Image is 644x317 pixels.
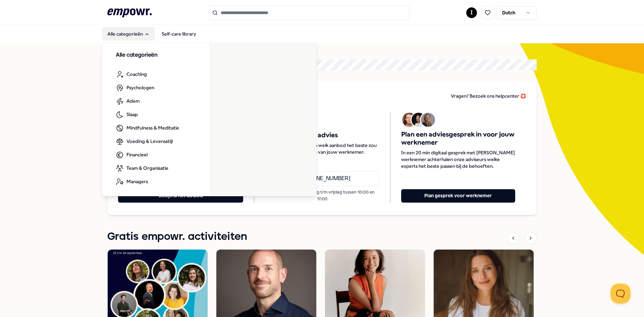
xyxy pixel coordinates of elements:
[265,131,379,139] span: Krijg telefonisch advies
[156,27,202,41] a: Self-care library
[102,27,155,41] button: Alle categorieën
[110,121,184,135] a: Mindfulness & Meditatie
[126,70,147,78] span: Coaching
[102,27,202,41] nav: Main
[126,164,168,172] span: Team & Organisatie
[110,162,174,175] a: Team & Organisatie
[126,84,154,91] span: Psychologen
[401,149,515,169] span: In een 20 min digitaal gesprek met [PERSON_NAME] werknemer achterhalen onze adviseurs welke exper...
[208,5,410,20] input: Search for products, categories or subcategories
[412,113,426,127] img: Avatar
[402,113,416,127] img: Avatar
[265,142,379,155] span: Overleg zelf telefonisch welk aanbod het beste zou passen bij de behoeften van jouw werknemer.
[102,43,317,197] div: Alle categorieën
[110,95,145,108] a: Adem
[126,124,179,131] span: Mindfulness & Meditatie
[466,7,477,18] button: I
[126,111,138,118] span: Slaap
[126,97,140,105] span: Adem
[401,130,515,147] span: Plan een adviesgesprek in voor jouw werknemer
[451,93,526,99] span: Vragen? Bezoek ons helpcenter 🛟
[110,81,160,95] a: Psychologen
[116,51,196,60] h3: Alle categorieën
[265,171,379,186] a: Bel [PHONE_NUMBER]
[451,92,526,101] a: Vragen? Bezoek ons helpcenter 🛟
[107,228,247,245] h1: Gratis empowr. activiteiten
[126,151,148,158] span: Financieel
[421,113,435,127] img: Avatar
[110,175,153,189] a: Managers
[110,108,143,121] a: Slaap
[126,138,173,145] span: Voeding & Levensstijl
[110,148,153,162] a: Financieel
[126,178,148,185] span: Managers
[110,135,178,148] a: Voeding & Levensstijl
[265,189,379,203] p: Bereikbaar van maandag t/m vrijdag tussen 10:00 en 17:00
[401,189,515,203] button: Plan gesprek voor werknemer
[110,68,152,81] a: Coaching
[610,283,631,304] iframe: Help Scout Beacon - Open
